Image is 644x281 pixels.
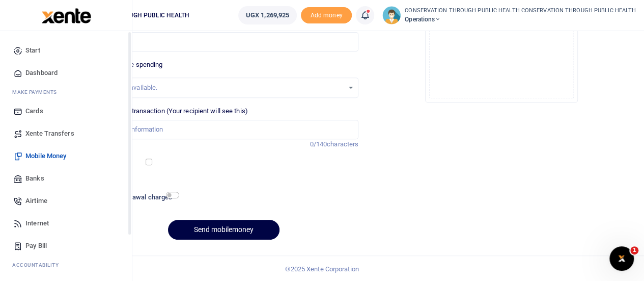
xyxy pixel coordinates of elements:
li: Wallet ballance [234,6,301,24]
a: Airtime [8,190,124,212]
span: Start [25,45,40,56]
img: profile-user [382,6,401,24]
img: logo-large [42,8,91,23]
a: Add money [301,11,352,18]
span: Operations [405,15,636,24]
a: Internet [8,212,124,235]
li: Ac [8,257,124,273]
span: Dashboard [25,68,58,78]
span: ake Payments [17,88,57,96]
a: Dashboard [8,62,124,84]
input: Enter extra information [89,120,358,139]
a: Mobile Money [8,145,124,167]
a: Xente Transfers [8,122,124,145]
span: Airtime [25,196,47,206]
a: Banks [8,167,124,190]
span: 0/140 [310,140,327,148]
span: Pay Bill [25,241,47,251]
iframe: Intercom live chat [609,246,634,271]
span: countability [20,261,59,269]
a: Cards [8,100,124,122]
label: Memo for this transaction (Your recipient will see this) [89,106,248,116]
li: Toup your wallet [301,7,352,24]
span: Add money [301,7,352,24]
small: CONSERVATION THROUGH PUBLIC HEALTH CONSERVATION THROUGH PUBLIC HEALTH [405,7,636,15]
a: logo-small logo-large logo-large [41,11,91,19]
li: M [8,84,124,100]
span: UGX 1,269,925 [246,10,289,20]
a: Start [8,39,124,62]
span: characters [327,140,358,148]
a: profile-user CONSERVATION THROUGH PUBLIC HEALTH CONSERVATION THROUGH PUBLIC HEALTH Operations [382,6,636,24]
input: UGX [89,32,358,52]
div: No options available. [97,83,344,93]
span: Cards [25,106,43,116]
a: Pay Bill [8,235,124,257]
button: Send mobilemoney [168,220,279,240]
span: 1 [630,246,638,254]
span: Internet [25,218,49,228]
span: Xente Transfers [25,129,74,139]
span: Mobile Money [25,151,66,161]
span: Banks [25,173,44,184]
a: UGX 1,269,925 [238,6,297,24]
